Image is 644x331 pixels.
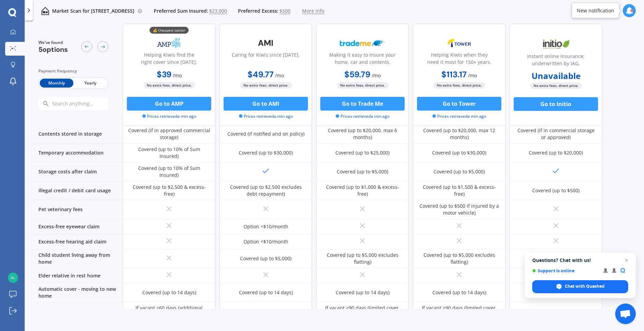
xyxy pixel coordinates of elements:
[321,252,404,265] div: Covered (up to $5,000 excludes flatting)
[532,258,628,263] span: Questions? Chat with us!
[419,51,500,68] div: Helping Kiwis when they need it most for 150+ years.
[514,97,598,111] button: Go to Initio
[532,72,581,79] b: Unavailable
[518,308,594,315] div: If vacant >60 days (limited cover)
[577,7,614,14] div: New notification
[432,149,486,156] div: Covered (up to $30,000)
[30,249,123,268] div: Child student living away from home
[40,79,73,88] span: Monthly
[344,69,370,80] b: $59.79
[532,280,628,293] div: Chat with Quashed
[321,184,404,197] div: Covered (up to $1,000 & excess-free)
[437,34,482,52] img: Tower.webp
[336,113,390,119] span: Prices retrieved a min ago
[146,34,192,52] img: AMP.webp
[239,149,293,156] div: Covered (up to $30,000)
[532,268,598,273] span: Support is online
[418,305,500,318] div: If vacant >90 days (limited cover, additional excess apply)
[52,8,134,14] p: Market Scan for [STREET_ADDRESS]
[128,305,210,318] div: If vacant >60 days (additional excess apply)
[335,149,390,156] div: Covered (up to $25,000)
[418,252,500,265] div: Covered (up to $5,000 excludes flatting)
[128,146,210,160] div: Covered (up to 10% of Sum Insured)
[30,200,123,219] div: Pet veterinary fees
[336,289,390,296] div: Covered (up to 14 days)
[209,8,227,14] span: $23,000
[41,7,49,15] img: home-and-contents.b802091223b8502ef2dd.svg
[143,82,195,89] span: No extra fees, direct price.
[51,101,122,107] input: Search anything...
[248,69,274,80] b: $49.77
[142,113,196,119] span: Prices retrieved a min ago
[432,113,486,119] span: Prices retrieved a min ago
[154,8,208,14] span: Preferred Sum Insured:
[615,304,636,324] div: Open chat
[157,69,171,80] b: $39
[128,184,210,197] div: Covered (up to $2,500 & excess-free)
[228,308,303,315] div: If vacant >60 days (limited cover)
[128,127,210,141] div: Covered (if in approved commercial storage)
[417,97,501,111] button: Go to Tower
[30,234,123,249] div: Excess-free hearing aid claim
[441,69,467,80] b: $113.17
[129,51,210,68] div: Helping Kiwis find the right cover since [DATE].
[30,181,123,200] div: Illegal credit / debit card usage
[418,127,500,141] div: Covered (up to $20,000, max 12 months)
[38,68,108,75] div: Payment frequency
[232,51,300,68] div: Caring for Kiwis since [DATE].
[240,255,291,262] div: Covered (up to $5,000)
[321,305,404,318] div: If vacant >90 days (limited cover, additional excess apply)
[337,82,389,89] span: No extra fees, direct price.
[238,8,278,14] span: Preferred Excess:
[30,219,123,234] div: Excess-free eyewear claim
[432,289,486,296] div: Covered (up to 14 days)
[337,168,388,175] div: Covered (up to $5,000)
[30,125,123,144] div: Contents stored in storage
[225,184,307,197] div: Covered (up to $2,500 excludes debt repayment)
[302,8,324,14] span: More info
[515,127,597,141] div: Covered (if in commercial storage or approved)
[30,268,123,283] div: Elder relative in rest home
[340,34,385,52] img: Trademe.webp
[279,8,290,14] span: $500
[142,289,196,296] div: Covered (up to 14 days)
[30,283,123,302] div: Automatic cover - moving to new home
[227,130,305,137] div: Covered (if notified and on policy)
[532,187,580,194] div: Covered (up to $500)
[418,203,500,216] div: Covered (up to $500 if injured by a motor vehicle)
[515,53,596,70] div: Instant online insurance; underwritten by IAG.
[533,36,579,53] img: Initio.webp
[243,223,288,230] div: Option <$10/month
[173,72,182,79] span: / mo
[321,127,404,141] div: Covered (up to $20,000, max 6 months)
[372,72,381,79] span: / mo
[128,165,210,179] div: Covered (up to 10% of Sum Insured)
[30,302,123,321] div: Unoccupied home penalty
[243,238,288,245] div: Option <$10/month
[322,51,403,68] div: Making it easy to insure your home, car and contents.
[239,113,293,119] span: Prices retrieved a min ago
[73,79,107,88] span: Yearly
[38,39,68,46] span: We've found
[565,283,605,289] span: Chat with Quashed
[150,27,189,34] div: 💰 Cheapest option
[468,72,477,79] span: / mo
[622,256,631,264] span: Close chat
[433,82,485,89] span: No extra fees, direct price.
[275,72,284,79] span: / mo
[240,82,292,89] span: No extra fees, direct price.
[30,144,123,162] div: Temporary accommodation
[418,184,500,197] div: Covered (up to $1,500 & excess-free)
[224,97,308,111] button: Go to AMI
[30,162,123,181] div: Storage costs after claim
[433,168,485,175] div: Covered (up to $5,000)
[320,97,405,111] button: Go to Trade Me
[243,34,288,52] img: AMI-text-1.webp
[529,149,583,156] div: Covered (up to $20,000)
[530,82,582,89] span: No extra fees, direct price.
[239,289,293,296] div: Covered (up to 14 days)
[38,45,68,54] span: 5 options
[8,273,18,283] img: 3390b66902ad230aa3455abe9db72cfd
[127,97,211,111] button: Go to AMP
